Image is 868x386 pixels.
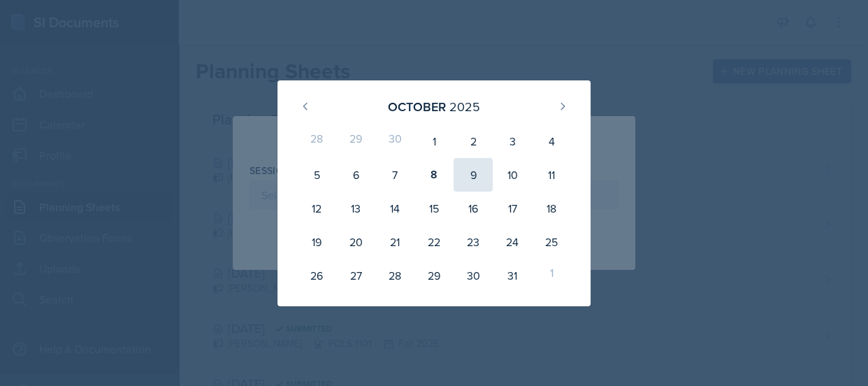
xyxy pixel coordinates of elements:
div: 29 [414,259,454,292]
div: 17 [493,192,532,225]
div: 16 [454,192,493,225]
div: 20 [336,225,375,259]
div: 26 [297,259,336,292]
div: 15 [414,192,454,225]
div: 1 [414,124,454,158]
div: 10 [493,158,532,192]
div: 1 [532,259,571,292]
div: 24 [493,225,532,259]
div: 4 [532,124,571,158]
div: 27 [336,259,375,292]
div: 31 [493,259,532,292]
div: 14 [375,192,414,225]
div: 2 [454,124,493,158]
div: 30 [454,259,493,292]
div: 6 [336,158,375,192]
div: 30 [375,124,414,158]
div: 13 [336,192,375,225]
div: 5 [297,158,336,192]
div: 18 [532,192,571,225]
div: 22 [414,225,454,259]
div: 25 [532,225,571,259]
div: 8 [414,158,454,192]
div: 21 [375,225,414,259]
div: 9 [454,158,493,192]
div: 29 [336,124,375,158]
div: 11 [532,158,571,192]
div: 2025 [449,97,480,116]
div: 7 [375,158,414,192]
div: 28 [297,124,336,158]
div: 28 [375,259,414,292]
div: October [388,97,446,116]
div: 19 [297,225,336,259]
div: 23 [454,225,493,259]
div: 12 [297,192,336,225]
div: 3 [493,124,532,158]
